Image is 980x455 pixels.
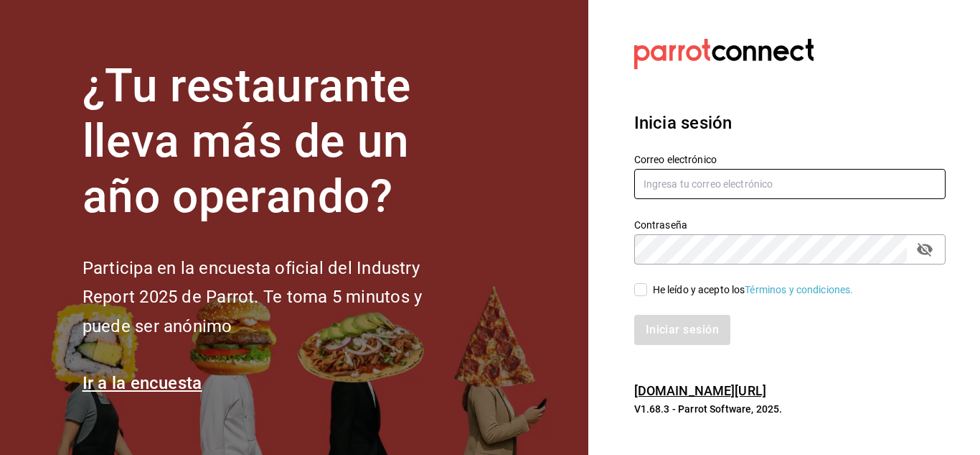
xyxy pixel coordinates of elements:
[83,373,202,393] a: Ir a la encuesta
[634,110,946,136] h3: Inicia sesión
[83,254,470,341] h2: Participa en la encuesta oficial del Industry Report 2025 de Parrot. Te toma 5 minutos y puede se...
[634,169,946,199] input: Ingresa tu correo electrónico
[634,402,946,416] p: V1.68.3 - Parrot Software, 2025.
[634,383,766,398] a: [DOMAIN_NAME][URL]
[634,155,946,165] label: Correo electrónico
[83,59,470,224] h1: ¿Tu restaurante lleva más de un año operando?
[653,282,854,298] div: He leído y acepto los
[913,237,937,262] button: passwordField
[745,284,853,295] a: Términos y condiciones.
[634,220,946,230] label: Contraseña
